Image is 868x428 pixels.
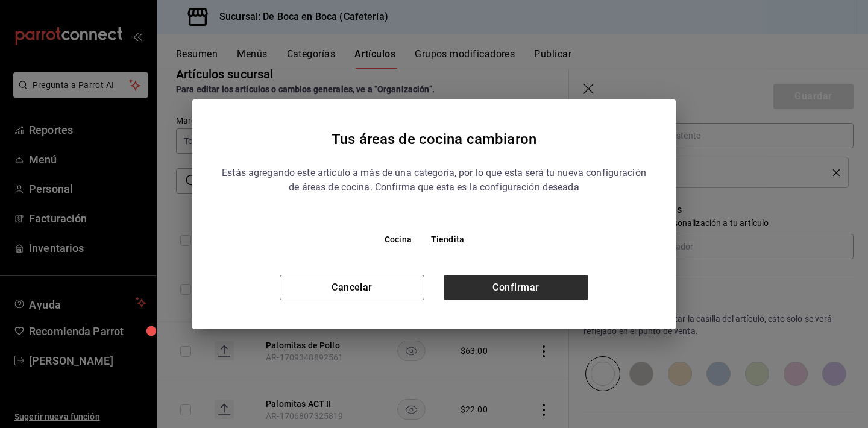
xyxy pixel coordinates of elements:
[385,233,412,246] span: Cocina
[431,233,464,246] span: Tiendita
[221,166,647,204] p: Estás agregando este artículo a más de una categoría, por lo que esta será tu nueva configuración...
[280,275,424,300] button: Cancelar
[221,128,647,150] h6: Tus áreas de cocina cambiaron
[444,275,588,300] button: Confirmar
